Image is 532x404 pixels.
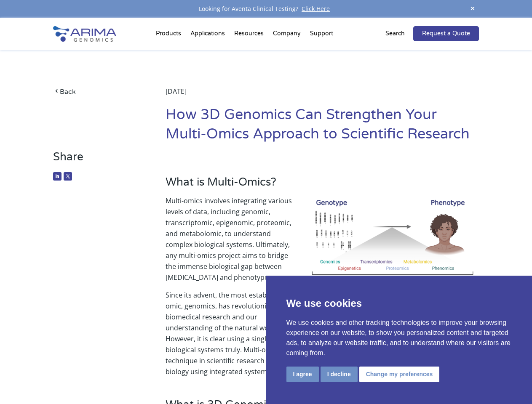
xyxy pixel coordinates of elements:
button: I decline [321,367,358,382]
div: Looking for Aventa Clinical Testing? [53,3,479,14]
div: [DATE] [166,86,479,105]
p: Search [385,28,405,39]
p: We use cookies and other tracking technologies to improve your browsing experience on our website... [286,318,512,358]
h3: What is Multi-Omics? [166,175,479,195]
button: Change my preferences [359,367,440,382]
p: We use cookies [286,296,512,311]
a: Back [53,86,142,97]
p: Multi-omics involves integrating various levels of data, including genomic, transcriptomic, epige... [166,195,479,290]
h3: Share [53,150,142,170]
p: Since its advent, the most established omic, genomics, has revolutionized biomedical research and... [166,290,479,377]
a: Request a Quote [413,26,479,41]
button: I agree [286,367,319,382]
a: Click Here [298,5,333,13]
img: Arima-Genomics-logo [53,26,116,42]
h1: How 3D Genomics Can Strengthen Your Multi-Omics Approach to Scientific Research [166,105,479,150]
